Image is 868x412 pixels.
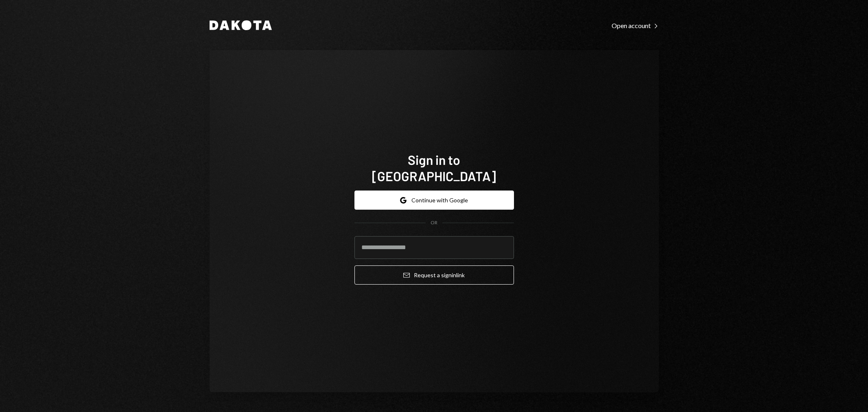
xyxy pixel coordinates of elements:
[612,22,659,30] div: Open account
[431,219,437,226] div: OR
[354,191,514,210] button: Continue with Google
[354,265,514,285] button: Request a signinlink
[612,21,659,30] a: Open account
[354,151,514,184] h1: Sign in to [GEOGRAPHIC_DATA]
